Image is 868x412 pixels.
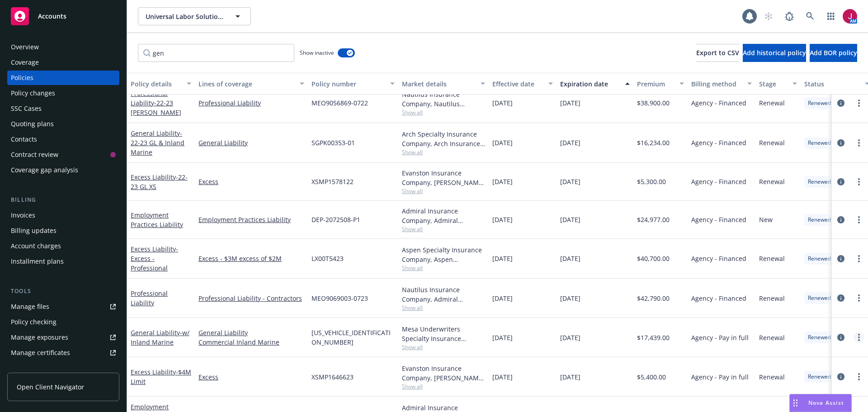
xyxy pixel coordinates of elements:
div: Billing updates [11,223,57,238]
a: more [854,176,864,187]
span: MEO9069003-0723 [311,294,368,303]
a: Excess - $3M excess of $2M [198,254,304,263]
a: more [854,137,864,148]
button: Policy number [308,73,398,95]
span: Nova Assist [808,399,844,407]
a: more [854,98,864,109]
span: Renewed [808,178,831,186]
div: Aspen Specialty Insurance Company, Aspen Insurance, [PERSON_NAME] & [PERSON_NAME] (CMI) [402,245,485,264]
span: Renewed [808,333,831,341]
span: [DATE] [560,98,580,108]
span: - w/ Inland Marine [131,328,189,346]
button: Nova Assist [789,394,852,412]
span: - 22-23 GL XS [131,173,188,191]
a: Excess Liability [131,368,191,386]
a: Search [801,7,819,25]
a: Employment Practices Liability [198,215,304,224]
div: Quoting plans [11,117,54,131]
span: Agency - Pay in full [691,333,749,342]
a: Manage exposures [7,330,119,345]
a: Professional Liability [198,98,304,108]
span: [US_VEHICLE_IDENTIFICATION_NUMBER] [311,328,395,347]
span: Export to CSV [696,48,739,57]
a: Manage certificates [7,346,119,360]
span: Show all [402,383,485,390]
a: circleInformation [835,332,846,343]
a: Commercial Inland Marine [198,337,304,347]
span: - 22-23 [PERSON_NAME] [131,99,181,117]
div: Policy number [311,79,385,89]
span: [DATE] [492,215,513,224]
span: [DATE] [492,254,513,263]
div: Lines of coverage [198,79,294,89]
span: $17,439.00 [637,333,670,342]
button: Effective date [489,73,557,95]
div: Arch Specialty Insurance Company, Arch Insurance Company, Sierra Specialty Insurance Services, Inc. [402,129,485,148]
a: Policies [7,71,119,85]
span: Agency - Financed [691,294,746,303]
a: Excess Liability [131,245,178,272]
a: General Liability [131,328,189,346]
span: Agency - Financed [691,215,746,224]
span: [DATE] [492,138,513,147]
span: MEO9056869-0722 [311,98,368,108]
a: General Liability [198,138,304,147]
span: - $4M Limit [131,368,191,386]
div: Policies [11,71,33,85]
span: Renewal [759,138,785,147]
span: Renewal [759,177,785,186]
div: Manage files [11,299,49,314]
span: Renewal [759,294,785,303]
span: Show all [402,264,485,272]
div: Evanston Insurance Company, [PERSON_NAME] Insurance, Burns & [PERSON_NAME] [402,168,485,187]
a: General Liability [131,129,184,156]
span: $16,234.00 [637,138,670,147]
a: more [854,332,864,343]
span: [DATE] [492,333,513,342]
a: Quoting plans [7,117,119,131]
span: Universal Labor Solutions, Inc. [146,12,224,21]
div: Nautilus Insurance Company, Admiral Insurance Group ([PERSON_NAME] Corporation), [PERSON_NAME] & ... [402,285,485,304]
a: Excess [198,177,304,186]
div: Account charges [11,239,61,253]
div: Stage [759,79,787,89]
a: Professional Liability [131,89,181,117]
a: Coverage gap analysis [7,163,119,177]
a: Accounts [7,4,119,29]
a: Billing updates [7,223,119,238]
span: Renewed [808,373,831,381]
a: Policy checking [7,315,119,329]
button: Add BOR policy [810,44,857,62]
button: Lines of coverage [195,73,308,95]
a: Account charges [7,239,119,253]
div: Policy checking [11,315,57,329]
span: Open Client Navigator [17,382,84,392]
span: Agency - Pay in full [691,372,749,382]
a: Switch app [822,7,840,25]
a: circleInformation [835,371,846,382]
div: Premium [637,79,674,89]
a: Professional Liability [131,289,168,307]
span: Renewed [808,99,831,107]
span: LX00T5423 [311,254,344,263]
a: more [854,214,864,225]
button: Stage [755,73,801,95]
span: $38,900.00 [637,98,670,108]
a: circleInformation [835,98,846,109]
input: Filter by keyword... [138,44,294,62]
button: Expiration date [557,73,633,95]
img: photo [843,9,857,24]
div: Manage exposures [11,330,68,345]
span: Renewed [808,216,831,224]
span: $5,400.00 [637,372,666,382]
span: DEP-2072508-P1 [311,215,360,224]
span: Renewal [759,372,785,382]
span: Agency - Financed [691,177,746,186]
div: Invoices [11,208,35,223]
div: Market details [402,79,475,89]
span: [DATE] [560,372,580,382]
span: Show all [402,148,485,156]
button: Export to CSV [696,44,739,62]
span: [DATE] [560,177,580,186]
